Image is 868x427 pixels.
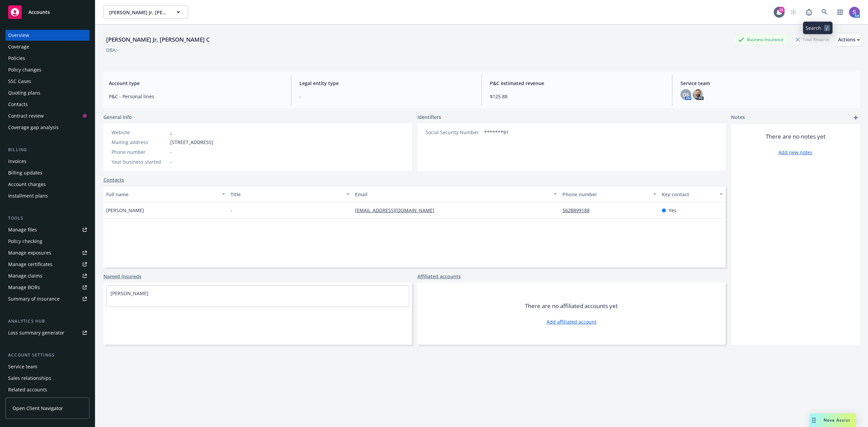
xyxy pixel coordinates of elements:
[5,190,90,201] a: Installment plans
[106,207,144,214] span: [PERSON_NAME]
[5,224,90,235] a: Manage files
[838,33,860,46] button: Actions
[109,93,283,100] span: P&C - Personal lines
[103,114,132,121] span: General info
[231,207,232,214] span: -
[560,186,659,202] button: Phone number
[802,5,816,19] a: Report a Bug
[103,186,228,202] button: Full name
[818,5,831,19] a: Search
[5,247,90,258] a: Manage exposures
[426,129,481,136] div: Social Security Number
[8,270,42,281] div: Manage claims
[833,5,847,19] a: Switch app
[683,91,689,98] span: DS
[111,290,149,297] a: [PERSON_NAME]
[103,273,141,280] a: Named insureds
[5,179,90,190] a: Account charges
[8,236,42,247] div: Policy checking
[355,207,440,213] a: [EMAIL_ADDRESS][DOMAIN_NAME]
[417,114,441,121] span: Identifiers
[5,384,90,395] a: Related accounts
[8,224,37,235] div: Manage files
[5,293,90,304] a: Summary of insurance
[8,99,28,110] div: Contacts
[231,191,342,198] div: Title
[417,273,461,280] a: Affiliated accounts
[112,158,167,165] div: Year business started
[8,41,29,52] div: Coverage
[170,139,213,146] span: [STREET_ADDRESS]
[103,5,188,19] button: [PERSON_NAME] Jr, [PERSON_NAME] C
[109,80,283,87] span: Account type
[792,35,833,44] div: Total Rewards
[852,114,860,122] a: add
[547,318,596,325] a: Add affiliated account
[8,179,46,190] div: Account charges
[5,156,90,167] a: Invoices
[680,80,854,87] span: Service team
[8,30,29,41] div: Overview
[5,53,90,64] a: Policies
[662,191,715,198] div: Key contact
[810,413,856,427] button: Nova Assist
[8,327,64,338] div: Loss summary generator
[352,186,560,202] button: Email
[778,149,812,156] a: Add new notes
[766,133,826,141] span: There are no notes yet
[8,110,44,121] div: Contract review
[490,93,664,100] span: $125.88
[8,384,47,395] div: Related accounts
[849,7,860,18] img: photo
[8,64,41,75] div: Policy changes
[5,30,90,41] a: Overview
[563,191,649,198] div: Phone number
[8,259,53,270] div: Manage certificates
[5,373,90,384] a: Sales relationships
[112,148,167,156] div: Phone number
[8,373,51,384] div: Sales relationships
[8,122,59,133] div: Coverage gap analysis
[228,186,352,202] button: Title
[735,35,787,44] div: Business Insurance
[5,236,90,247] a: Policy checking
[170,129,172,136] a: -
[490,80,664,87] span: P&C estimated revenue
[8,76,31,87] div: SSC Cases
[5,215,90,222] div: Tools
[5,270,90,281] a: Manage claims
[103,176,124,183] a: Contacts
[8,53,25,64] div: Policies
[5,318,90,325] div: Analytics hub
[8,190,48,201] div: Installment plans
[112,129,167,136] div: Website
[170,158,172,165] span: -
[8,282,40,293] div: Manage BORs
[5,99,90,110] a: Contacts
[103,35,213,44] div: [PERSON_NAME] Jr, [PERSON_NAME] C
[5,327,90,338] a: Loss summary generator
[8,87,40,98] div: Quoting plans
[5,352,90,359] div: Account settings
[810,413,818,427] div: Drag to move
[787,5,800,19] a: Start snowing
[5,146,90,153] div: Billing
[8,167,42,178] div: Billing updates
[5,122,90,133] a: Coverage gap analysis
[112,139,167,146] div: Mailing address
[525,302,618,310] span: There are no affiliated accounts yet
[299,93,473,100] span: -
[5,87,90,98] a: Quoting plans
[5,282,90,293] a: Manage BORs
[5,167,90,178] a: Billing updates
[731,114,745,122] span: Notes
[109,9,168,16] span: [PERSON_NAME] Jr, [PERSON_NAME] C
[8,361,37,372] div: Service team
[778,6,785,12] div: 31
[5,259,90,270] a: Manage certificates
[299,80,473,87] span: Legal entity type
[5,3,90,22] a: Accounts
[8,156,26,167] div: Invoices
[5,361,90,372] a: Service team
